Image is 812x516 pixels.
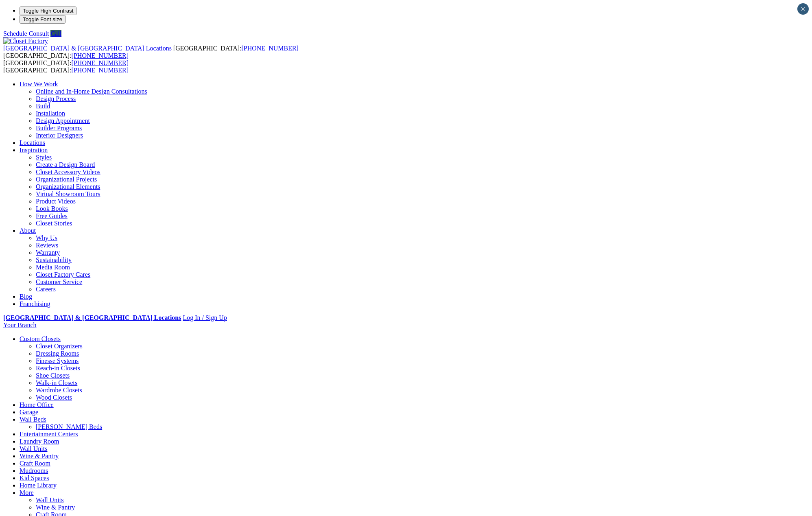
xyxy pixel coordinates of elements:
[20,227,36,234] a: About
[72,67,129,74] a: [PHONE_NUMBER]
[20,7,76,15] button: Toggle High Contrast
[20,300,50,307] a: Franchising
[20,431,78,437] a: Entertainment Centers
[36,176,97,183] a: Organizational Projects
[20,460,50,467] a: Craft Room
[3,45,172,52] span: [GEOGRAPHIC_DATA] & [GEOGRAPHIC_DATA] Locations
[3,321,36,328] a: Your Branch
[797,3,809,15] button: Close
[72,59,129,66] a: [PHONE_NUMBER]
[20,474,49,481] a: Kid Spaces
[36,110,65,117] a: Installation
[3,37,48,45] img: Closet Factory
[36,278,82,285] a: Customer Service
[20,438,59,445] a: Laundry Room
[72,52,129,59] a: [PHONE_NUMBER]
[3,45,299,59] span: [GEOGRAPHIC_DATA]: [GEOGRAPHIC_DATA]:
[50,30,61,37] a: Call
[20,139,45,146] a: Locations
[20,482,57,489] a: Home Library
[3,45,173,52] a: [GEOGRAPHIC_DATA] & [GEOGRAPHIC_DATA] Locations
[3,30,49,37] a: Schedule Consult
[36,168,100,175] a: Closet Accessory Videos
[36,286,56,293] a: Careers
[36,132,83,139] a: Interior Designers
[20,401,54,408] a: Home Office
[36,350,79,357] a: Dressing Rooms
[36,154,52,161] a: Styles
[3,59,129,74] span: [GEOGRAPHIC_DATA]: [GEOGRAPHIC_DATA]:
[36,423,102,430] a: [PERSON_NAME] Beds
[36,95,76,102] a: Design Process
[23,16,62,22] span: Toggle Font size
[20,445,47,452] a: Wall Units
[36,117,90,124] a: Design Appointment
[36,125,82,131] a: Builder Programs
[20,409,38,415] a: Garage
[36,234,57,241] a: Why Us
[36,103,50,109] a: Build
[20,146,48,153] a: Inspiration
[36,249,60,256] a: Warranty
[36,220,72,227] a: Closet Stories
[20,416,46,423] a: Wall Beds
[20,453,59,459] a: Wine & Pantry
[36,212,68,219] a: Free Guides
[36,205,68,212] a: Look Books
[36,372,70,379] a: Shoe Closets
[36,88,147,95] a: Online and In-Home Design Consultations
[36,256,72,263] a: Sustainability
[36,343,83,350] a: Closet Organizers
[20,467,48,474] a: Mudrooms
[36,183,100,190] a: Organizational Elements
[20,489,34,496] a: More menu text will display only on big screen
[36,161,95,168] a: Create a Design Board
[36,242,58,249] a: Reviews
[36,271,90,278] a: Closet Factory Cares
[3,314,181,321] a: [GEOGRAPHIC_DATA] & [GEOGRAPHIC_DATA] Locations
[36,264,70,271] a: Media Room
[36,198,76,205] a: Product Videos
[36,394,72,401] a: Wood Closets
[20,81,58,87] a: How We Work
[20,293,32,300] a: Blog
[183,314,227,321] a: Log In / Sign Up
[36,365,80,372] a: Reach-in Closets
[23,8,73,14] span: Toggle High Contrast
[241,45,298,52] a: [PHONE_NUMBER]
[36,387,82,394] a: Wardrobe Closets
[36,379,77,386] a: Walk-in Closets
[20,335,61,342] a: Custom Closets
[20,15,65,24] button: Toggle Font size
[36,496,63,503] a: Wall Units
[36,357,79,364] a: Finesse Systems
[36,504,75,511] a: Wine & Pantry
[36,190,100,197] a: Virtual Showroom Tours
